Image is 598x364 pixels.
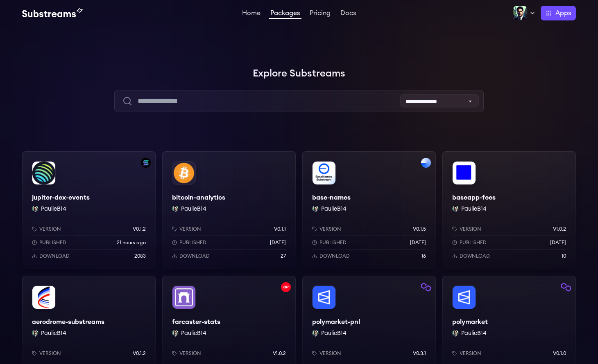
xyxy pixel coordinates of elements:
p: Version [39,226,61,232]
span: Apps [555,8,571,18]
p: Published [460,239,487,246]
p: [DATE] [410,239,426,246]
p: Published [179,239,206,246]
img: Substream's logo [22,8,83,18]
p: Version [179,226,201,232]
button: PaulieB14 [321,205,347,213]
p: Published [39,239,66,246]
button: PaulieB14 [461,205,487,213]
p: v0.1.2 [133,226,146,232]
p: 21 hours ago [117,239,146,246]
p: Version [319,350,341,357]
img: Profile [513,6,528,20]
img: Filter by base network [421,158,431,168]
a: Packages [269,10,301,19]
p: 10 [562,253,566,259]
a: Docs [339,10,358,18]
h1: Explore Substreams [22,65,576,82]
button: PaulieB14 [41,205,66,213]
button: PaulieB14 [321,329,347,337]
p: 16 [421,253,426,259]
p: v0.1.2 [133,350,146,357]
p: Version [460,226,481,232]
a: Filter by base networkbase-namesbase-namesPaulieB14 PaulieB14Versionv0.1.5Published[DATE]Download16 [302,151,436,269]
p: 2083 [134,253,146,259]
p: v1.0.2 [273,350,286,357]
p: Download [319,253,350,259]
button: PaulieB14 [41,329,66,337]
p: Download [179,253,210,259]
a: Home [240,10,262,18]
p: Download [460,253,490,259]
a: Filter by solana networkjupiter-dex-eventsjupiter-dex-eventsPaulieB14 PaulieB14Versionv0.1.2Publi... [22,151,156,269]
p: 27 [281,253,286,259]
a: baseapp-feesbaseapp-feesPaulieB14 PaulieB14Versionv1.0.2Published[DATE]Download10 [442,151,576,269]
p: Version [39,350,61,357]
img: Filter by polygon network [561,282,571,292]
button: PaulieB14 [181,205,206,213]
p: [DATE] [550,239,566,246]
p: Version [319,226,341,232]
p: Download [39,253,70,259]
p: v1.0.2 [553,226,566,232]
img: Filter by solana network [141,158,151,168]
img: Filter by optimism network [281,282,291,292]
p: v0.1.0 [553,350,566,357]
img: Filter by polygon network [421,282,431,292]
p: Version [460,350,481,357]
p: v0.1.1 [274,226,286,232]
a: Pricing [308,10,332,18]
button: PaulieB14 [461,329,487,337]
p: v0.3.1 [413,350,426,357]
p: v0.1.5 [413,226,426,232]
p: Published [319,239,347,246]
a: bitcoin-analyticsbitcoin-analyticsPaulieB14 PaulieB14Versionv0.1.1Published[DATE]Download27 [162,151,296,269]
p: [DATE] [270,239,286,246]
p: Version [179,350,201,357]
button: PaulieB14 [181,329,206,337]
